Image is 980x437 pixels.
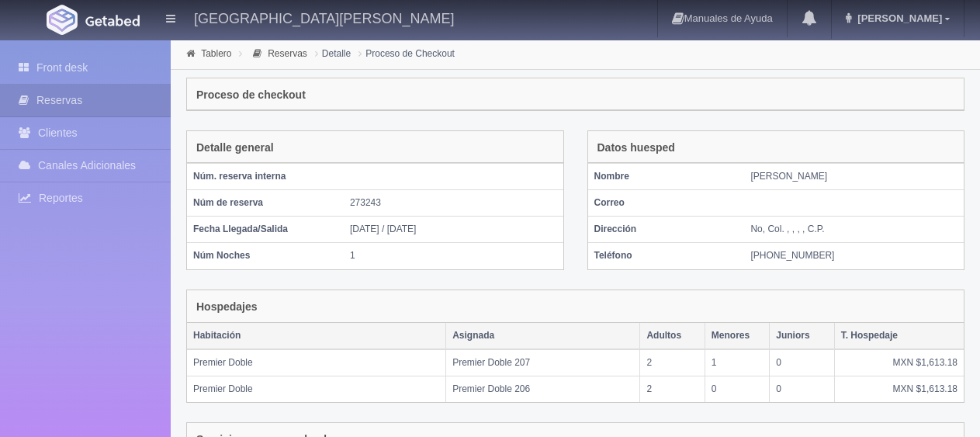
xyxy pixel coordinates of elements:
td: [PHONE_NUMBER] [744,243,964,269]
td: Premier Doble [187,376,446,402]
th: Núm. reserva interna [187,164,344,190]
h4: [GEOGRAPHIC_DATA][PERSON_NAME] [194,8,454,27]
th: Fecha Llegada/Salida [187,217,344,243]
span: [PERSON_NAME] [854,12,942,24]
h4: Proceso de checkout [196,89,306,101]
td: [DATE] / [DATE] [344,217,563,243]
td: 2 [640,349,705,376]
th: Menores [705,323,769,349]
td: 273243 [344,190,563,217]
th: Correo [588,190,745,217]
td: 1 [344,243,563,269]
th: Habitación [187,323,446,349]
img: Getabed [85,15,140,26]
td: Premier Doble 207 [446,349,640,376]
th: Adultos [640,323,705,349]
th: Dirección [588,217,745,243]
td: 2 [640,376,705,402]
h4: Detalle general [196,142,274,154]
td: Premier Doble [187,349,446,376]
td: MXN $1,613.18 [834,349,964,376]
th: Teléfono [588,243,745,269]
th: Núm de reserva [187,190,344,217]
h4: Hospedajes [196,301,258,313]
td: 1 [705,349,769,376]
td: 0 [770,349,834,376]
td: 0 [770,376,834,402]
th: Núm Noches [187,243,344,269]
td: No, Col. , , , , C.P. [744,217,964,243]
li: Proceso de Checkout [355,46,459,61]
td: MXN $1,613.18 [834,376,964,402]
th: Nombre [588,164,745,190]
th: Asignada [446,323,640,349]
li: Detalle [311,46,355,61]
a: Tablero [201,48,231,59]
th: T. Hospedaje [834,323,964,349]
th: Juniors [770,323,834,349]
td: Premier Doble 206 [446,376,640,402]
h4: Datos huesped [597,142,675,154]
td: [PERSON_NAME] [744,164,964,190]
td: 0 [705,376,769,402]
img: Getabed [47,5,78,35]
a: Reservas [268,48,307,59]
